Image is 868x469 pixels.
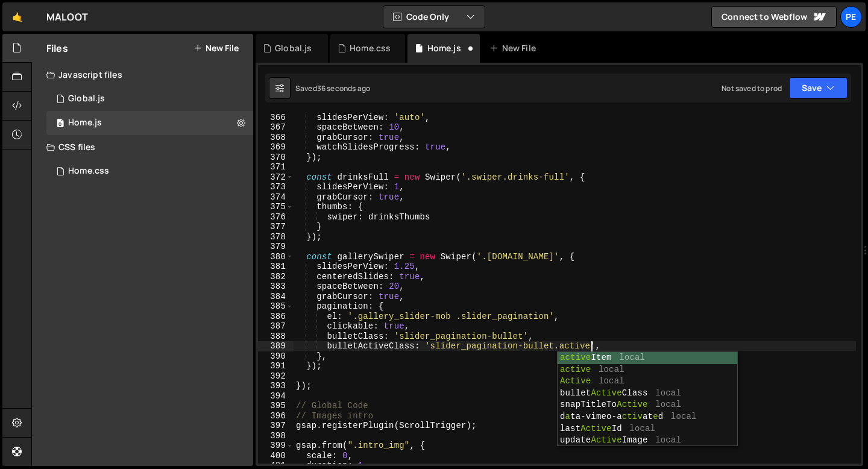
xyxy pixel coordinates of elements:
[258,182,294,192] div: 373
[46,42,68,55] h2: Files
[258,242,294,252] div: 379
[258,391,294,401] div: 394
[258,292,294,302] div: 384
[32,63,253,87] div: Javascript files
[258,192,294,203] div: 374
[68,93,105,104] div: Global.js
[258,381,294,391] div: 393
[46,87,253,111] div: 16127/43325.js
[32,135,253,159] div: CSS files
[789,77,848,99] button: Save
[68,166,109,177] div: Home.css
[258,212,294,222] div: 376
[46,159,253,183] div: 16127/43667.css
[57,119,64,129] span: 0
[258,252,294,262] div: 380
[258,282,294,292] div: 383
[350,42,391,54] div: Home.css
[295,83,370,93] div: Saved
[258,411,294,421] div: 396
[258,272,294,282] div: 382
[383,6,485,28] button: Code Only
[258,431,294,441] div: 398
[489,42,540,54] div: New File
[258,332,294,342] div: 388
[258,202,294,212] div: 375
[840,6,862,28] a: Pe
[258,113,294,123] div: 366
[258,341,294,351] div: 389
[258,122,294,133] div: 367
[258,451,294,461] div: 400
[258,301,294,312] div: 385
[46,111,253,135] div: 16127/43336.js
[258,371,294,382] div: 392
[258,441,294,451] div: 399
[275,42,312,54] div: Global.js
[427,42,461,54] div: Home.js
[68,118,102,128] div: Home.js
[258,351,294,362] div: 390
[258,321,294,332] div: 387
[258,133,294,143] div: 368
[46,10,88,24] div: MALOOT
[722,83,782,93] div: Not saved to prod
[258,421,294,431] div: 397
[258,401,294,411] div: 395
[258,262,294,272] div: 381
[711,6,837,28] a: Connect to Webflow
[258,361,294,371] div: 391
[258,222,294,232] div: 377
[258,153,294,163] div: 370
[2,2,32,31] a: 🤙
[317,83,370,93] div: 36 seconds ago
[258,162,294,172] div: 371
[193,43,239,53] button: New File
[258,142,294,153] div: 369
[258,232,294,242] div: 378
[258,172,294,183] div: 372
[258,312,294,322] div: 386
